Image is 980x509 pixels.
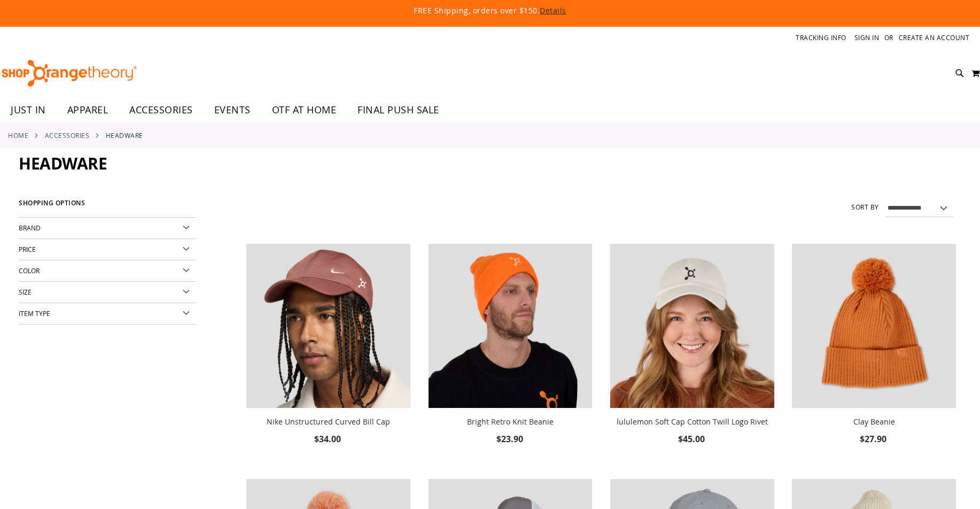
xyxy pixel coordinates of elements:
[19,282,196,303] div: Size
[605,238,780,474] div: product
[19,309,50,318] span: Item Type
[169,5,811,16] p: FREE Shipping, orders over $150.
[8,130,28,140] a: Home
[787,238,961,474] div: product
[214,98,251,122] span: EVENTS
[19,152,107,174] span: Headware
[19,218,196,239] div: Brand
[261,98,347,122] a: OTF AT HOME
[19,245,36,253] span: Price
[57,98,119,122] a: APPAREL
[678,433,706,445] span: $45.00
[19,239,196,260] div: Price
[106,130,143,140] strong: Headware
[853,417,895,427] a: Clay Beanie
[246,244,410,410] a: Nike Unstructured Curved Bill Cap
[347,98,450,122] a: FINAL PUSH SALE
[272,98,337,122] span: OTF AT HOME
[19,195,196,218] strong: Shopping Options
[19,266,40,275] span: Color
[246,244,410,408] img: Nike Unstructured Curved Bill Cap
[19,288,32,296] span: Size
[854,33,880,42] a: Sign In
[267,417,390,427] a: Nike Unstructured Curved Bill Cap
[429,244,593,408] img: Bright Retro Knit Beanie
[792,244,956,408] img: Clay Beanie
[423,238,598,474] div: product
[45,130,90,140] a: ACCESSORIES
[19,223,41,232] span: Brand
[67,98,108,122] span: APPAREL
[860,433,888,445] span: $27.90
[899,33,970,42] a: Create an Account
[314,433,343,445] span: $34.00
[357,98,439,122] span: FINAL PUSH SALE
[540,5,566,16] a: Details
[204,98,261,122] a: EVENTS
[19,260,196,282] div: Color
[851,203,879,212] label: Sort By
[11,98,46,122] span: JUST IN
[496,433,525,445] span: $23.90
[429,244,593,410] a: Bright Retro Knit Beanie
[617,417,768,427] a: lululemon Soft Cap Cotton Twill Logo Rivet
[792,244,956,410] a: Clay Beanie
[241,238,416,474] div: product
[796,33,846,42] a: Tracking Info
[467,417,554,427] a: Bright Retro Knit Beanie
[19,303,196,325] div: Item Type
[610,244,774,410] a: Main view of 2024 Convention lululemon Soft Cap Cotton Twill Logo Rivet
[119,98,204,122] a: ACCESSORIES
[129,98,193,122] span: ACCESSORIES
[610,244,774,408] img: Main view of 2024 Convention lululemon Soft Cap Cotton Twill Logo Rivet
